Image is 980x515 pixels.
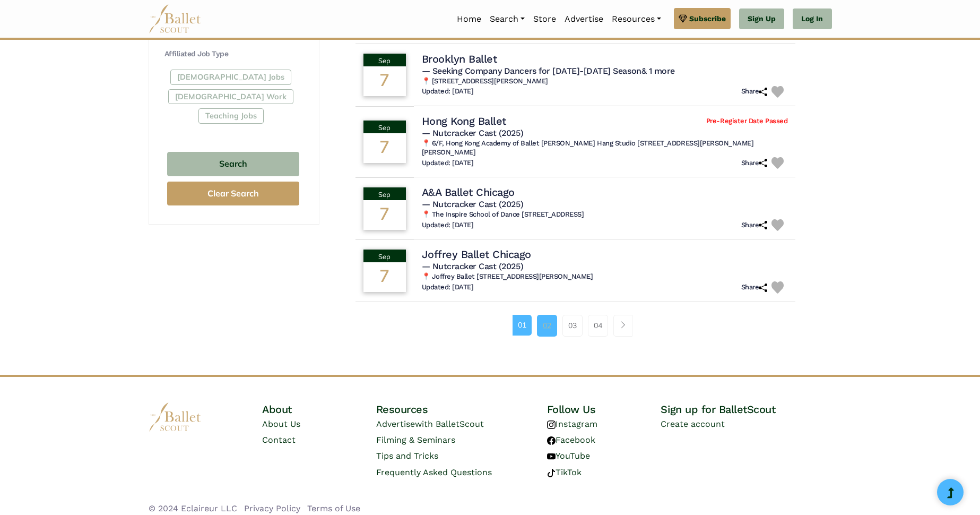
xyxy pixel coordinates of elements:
[513,315,638,336] nav: Page navigation example
[376,402,547,416] h4: Resources
[376,435,455,445] a: Filming & Seminars
[244,503,300,513] a: Privacy Policy
[547,452,556,461] img: youtube logo
[706,117,787,126] span: Pre-Register Date Passed
[262,402,376,416] h4: About
[547,420,556,429] img: instagram logo
[661,402,831,416] h4: Sign up for BalletScout
[415,419,484,429] span: with BalletScout
[363,250,406,262] div: Sep
[422,210,788,219] h6: 📍 The Inspire School of Dance [STREET_ADDRESS]
[547,436,556,445] img: facebook logo
[485,8,529,30] a: Search
[641,66,675,76] a: & 1 more
[741,283,768,292] h6: Share
[674,8,731,29] a: Subscribe
[422,199,523,209] span: — Nutcracker Cast (2025)
[422,283,474,292] h6: Updated: [DATE]
[376,451,438,461] a: Tips and Tricks
[422,128,523,138] span: — Nutcracker Cast (2025)
[363,200,406,230] div: 7
[562,315,583,336] a: 03
[167,152,299,177] button: Search
[422,87,474,96] h6: Updated: [DATE]
[422,272,788,281] h6: 📍 Joffrey Ballet [STREET_ADDRESS][PERSON_NAME]
[547,467,582,477] a: TikTok
[422,261,523,271] span: — Nutcracker Cast (2025)
[363,54,406,66] div: Sep
[422,247,531,261] h4: Joffrey Ballet Chicago
[739,8,784,30] a: Sign Up
[741,87,768,96] h6: Share
[513,315,532,335] a: 01
[537,315,557,336] a: 02
[363,133,406,163] div: 7
[422,114,506,128] h4: Hong Kong Ballet
[422,221,474,230] h6: Updated: [DATE]
[547,451,590,461] a: YouTube
[422,185,515,199] h4: A&A Ballet Chicago
[422,159,474,168] h6: Updated: [DATE]
[547,402,661,416] h4: Follow Us
[547,469,556,477] img: tiktok logo
[547,435,595,445] a: Facebook
[588,315,608,336] a: 04
[547,419,597,429] a: Instagram
[262,419,300,429] a: About Us
[679,13,687,24] img: gem.svg
[422,77,788,86] h6: 📍 [STREET_ADDRESS][PERSON_NAME]
[661,419,725,429] a: Create account
[376,467,492,477] a: Frequently Asked Questions
[363,262,406,292] div: 7
[422,52,497,66] h4: Brooklyn Ballet
[741,159,768,168] h6: Share
[363,66,406,96] div: 7
[363,121,406,133] div: Sep
[793,8,831,30] a: Log In
[422,139,788,157] h6: 📍 6/F, Hong Kong Academy of Ballet [PERSON_NAME] Hang Studio [STREET_ADDRESS][PERSON_NAME][PERSON...
[560,8,608,30] a: Advertise
[149,402,202,432] img: logo
[164,49,302,59] h4: Affiliated Job Type
[307,503,360,513] a: Terms of Use
[363,187,406,200] div: Sep
[689,13,726,24] span: Subscribe
[741,221,768,230] h6: Share
[422,66,675,76] span: — Seeking Company Dancers for [DATE]-[DATE] Season
[608,8,665,30] a: Resources
[262,435,296,445] a: Contact
[453,8,485,30] a: Home
[529,8,560,30] a: Store
[167,182,299,205] button: Clear Search
[376,419,484,429] a: Advertisewith BalletScout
